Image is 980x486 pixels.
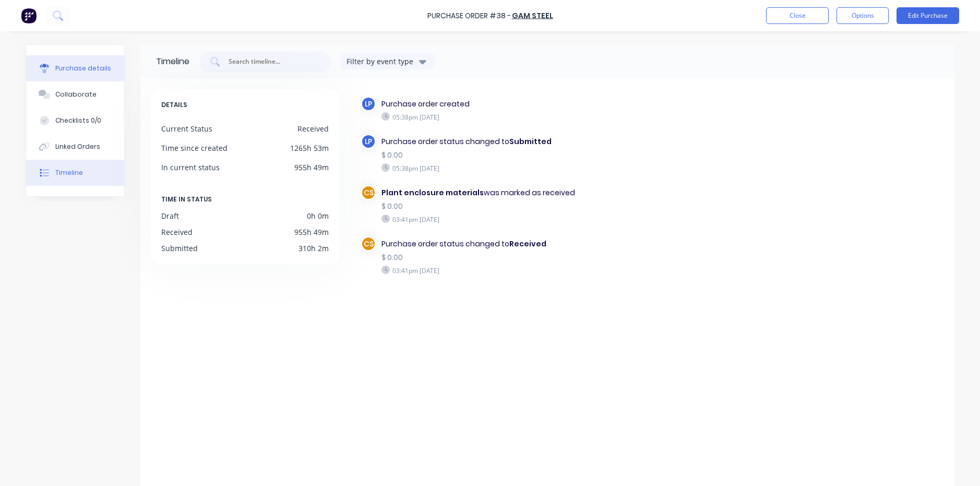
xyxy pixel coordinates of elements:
[161,162,220,173] div: In current status
[427,10,511,21] div: Purchase Order #38 -
[161,210,179,221] div: Draft
[55,90,97,99] div: Collaborate
[381,112,651,122] div: 05:38pm [DATE]
[766,7,829,24] button: Close
[161,243,198,254] div: Submitted
[297,123,329,134] div: Received
[381,187,484,198] b: Plant enclosure materials
[341,54,435,69] button: Filter by event type
[161,99,187,111] span: DETAILS
[294,227,329,238] div: 955h 49m
[381,99,651,110] div: Purchase order created
[161,227,193,238] div: Received
[381,150,651,161] div: $ 0.00
[55,142,100,151] div: Linked Orders
[381,252,651,263] div: $ 0.00
[346,56,416,67] div: Filter by event type
[381,215,651,224] div: 03:41pm [DATE]
[55,168,83,177] div: Timeline
[228,56,314,67] input: Search timeline...
[361,134,376,149] div: LP
[361,96,376,112] div: LP
[55,64,111,73] div: Purchase details
[294,162,329,173] div: 955h 49m
[509,136,552,147] b: Submitted
[26,134,124,160] button: Linked Orders
[26,160,124,186] button: Timeline
[361,185,376,200] div: CS
[161,143,228,153] div: Time since created
[381,163,651,173] div: 05:38pm [DATE]
[21,8,37,23] img: Factory
[381,187,651,198] div: was marked as received
[361,236,376,252] div: CS
[55,116,101,125] div: Checklists 0/0
[381,239,651,250] div: Purchase order status changed to
[897,7,959,24] button: Edit Purchase
[26,55,124,81] button: Purchase details
[381,201,651,212] div: $ 0.00
[381,266,651,275] div: 03:41pm [DATE]
[512,10,553,21] a: GAM STEEL
[161,123,212,134] div: Current Status
[836,7,889,24] button: Options
[26,81,124,108] button: Collaborate
[381,136,651,147] div: Purchase order status changed to
[161,194,212,205] span: TIME IN STATUS
[307,210,329,221] div: 0h 0m
[509,239,546,249] b: Received
[298,243,329,254] div: 310h 2m
[26,108,124,134] button: Checklists 0/0
[156,55,189,68] div: Timeline
[290,143,329,153] div: 1265h 53m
